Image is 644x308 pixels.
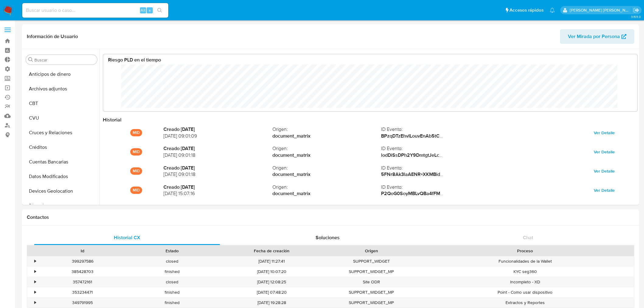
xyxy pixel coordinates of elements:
[381,190,634,197] strong: P2QoG0SoyMBLvQBa4fFMrHTSEEZeEcTHNE28U5CzlrLvxU95V2inPkLp35MTN8PWn5u5yI7HzJGgq500XNEuQg==
[416,298,634,308] div: Extractos y Reportes
[509,7,544,13] span: Accesos rápidos
[163,145,272,152] strong: Creado [DATE]
[221,248,322,254] div: Fecha de creación
[127,267,217,277] div: finished
[416,256,634,266] div: Funcionalidades de la Wallet
[327,287,416,297] div: SUPPORT_WIDGET_MP
[272,145,381,152] span: Origen :
[23,111,100,125] button: CVU
[381,171,621,178] strong: 5FNr8Ak3laAENR+XKMBidKktcRCBZd/RVtwW8oDFM+bf2enjzHVaZTCKTSE5tp2IjNt9eURjcNxnrpT1crhXWQ==
[327,277,416,287] div: Site ODR
[163,126,272,133] strong: Creado [DATE]
[38,287,127,297] div: 353234471
[23,140,100,155] button: Créditos
[38,298,127,308] div: 349791995
[381,145,490,152] span: ID Evento :
[560,29,634,44] button: Ver Mirada por Persona
[127,277,217,287] div: closed
[594,186,615,194] span: Ver Detalle
[27,214,634,220] h1: Contactos
[272,165,381,171] span: Origen :
[23,184,100,198] button: Devices Geolocation
[594,128,615,137] span: Ver Detalle
[381,132,617,139] strong: BPzqDTzEhvILouvEnAb5tCylUkNuUtj8JiDVYey1I2qFXCQsLQhZ3ttoM/KkNNOfpQdtr3t/yTXURUOxUubTQQ==
[127,287,217,297] div: finished
[163,184,272,191] strong: Creado [DATE]
[327,298,416,308] div: SUPPORT_WIDGET_MP
[523,234,533,241] span: Chat
[34,279,36,285] div: •
[163,171,272,178] span: [DATE] 09:01:18
[568,29,620,44] span: Ver Mirada por Persona
[130,129,142,136] p: MID
[272,190,381,197] strong: document_matrix
[27,33,78,40] h1: Información de Usuario
[381,184,490,191] span: ID Evento :
[163,190,272,197] span: [DATE] 15:07:16
[131,248,212,254] div: Estado
[590,128,619,138] button: Ver Detalle
[272,171,381,178] strong: document_matrix
[163,152,272,159] span: [DATE] 09:01:18
[590,147,619,157] button: Ver Detalle
[34,269,36,275] div: •
[331,248,412,254] div: Origen
[217,256,327,266] div: [DATE] 11:27:41
[416,267,634,277] div: KYC seg360
[23,198,100,213] button: Direcciones
[420,248,630,254] div: Proceso
[127,298,217,308] div: finished
[23,155,100,169] button: Cuentas Bancarias
[381,165,490,171] span: ID Evento :
[272,126,381,133] span: Origen :
[416,287,634,297] div: Point - Como usar dispositivo
[130,148,142,156] p: MID
[633,7,639,13] a: Salir
[149,7,151,13] span: s
[23,96,100,111] button: CBT
[108,56,161,63] strong: Riesgo PLD en el tiempo
[23,82,100,96] button: Archivos adjuntos
[42,248,123,254] div: Id
[34,300,36,306] div: •
[163,165,272,171] strong: Creado [DATE]
[570,7,631,13] p: mercedes.medrano@mercadolibre.com
[23,67,100,82] button: Anticipos de dinero
[130,187,142,194] p: MID
[141,7,145,13] span: Alt
[272,133,381,139] strong: document_matrix
[550,8,555,13] a: Notificaciones
[217,267,327,277] div: [DATE] 10:07:20
[594,167,615,175] span: Ver Detalle
[217,298,327,308] div: [DATE] 19:28:28
[590,166,619,176] button: Ver Detalle
[127,256,217,266] div: closed
[316,234,340,241] span: Soluciones
[22,6,168,14] input: Buscar usuario o caso...
[34,289,36,295] div: •
[381,152,622,159] strong: lodDiSsDPh2Y9DmtgtJeLcyoQs+MFpwHFvon+UsxsLIMxsvFDmS0kDZA456C9ZloiOlU398Tq8hk8BesJS2T/A==
[103,116,121,123] strong: Historial
[38,256,127,266] div: 399297586
[28,57,33,62] button: Buscar
[327,267,416,277] div: SUPPORT_WIDGET_MP
[23,125,100,140] button: Cruces y Relaciones
[416,277,634,287] div: Incompleto - XD
[272,184,381,191] span: Origen :
[130,167,142,175] p: MID
[163,133,272,139] span: [DATE] 09:01:09
[114,234,140,241] span: Historial CX
[34,258,36,264] div: •
[327,256,416,266] div: SUPPORT_WIDGET
[38,267,127,277] div: 385428703
[38,277,127,287] div: 357472161
[217,287,327,297] div: [DATE] 07:48:20
[153,6,166,15] button: search-icon
[381,126,490,133] span: ID Evento :
[23,169,100,184] button: Datos Modificados
[34,57,95,63] input: Buscar
[594,148,615,156] span: Ver Detalle
[272,152,381,159] strong: document_matrix
[590,185,619,195] button: Ver Detalle
[217,277,327,287] div: [DATE] 12:08:25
